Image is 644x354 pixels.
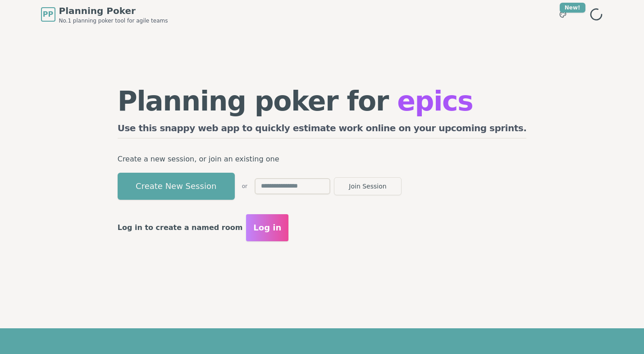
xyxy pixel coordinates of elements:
p: Log in to create a named room [118,221,243,234]
span: PP [43,9,53,20]
div: New! [560,3,585,13]
span: epics [397,85,473,117]
a: PPPlanning PokerNo.1 planning poker tool for agile teams [41,5,168,24]
button: Join Session [334,177,402,195]
span: Planning Poker [59,5,168,17]
p: Create a new session, or join an existing one [118,153,527,166]
h1: Planning poker for [118,87,527,115]
button: Create New Session [118,173,235,200]
span: or [242,183,247,190]
button: New! [555,6,571,23]
h2: Use this snappy web app to quickly estimate work online on your upcoming sprints. [118,122,527,138]
span: No.1 planning poker tool for agile teams [59,17,168,24]
button: Log in [246,214,288,241]
span: Log in [253,221,281,234]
